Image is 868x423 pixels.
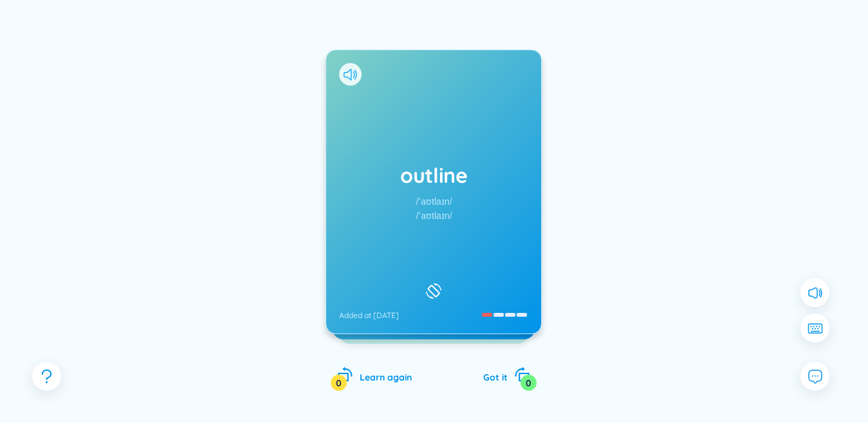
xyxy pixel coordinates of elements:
div: /ˈaʊtlaɪn/ [416,209,452,223]
div: 0 [331,375,347,391]
div: /ˈaʊtlaɪn/ [416,194,452,209]
span: question [39,368,55,384]
h1: outline [339,161,528,189]
span: rotate-right [514,366,530,382]
button: question [32,362,61,391]
span: Got it [483,371,508,383]
span: rotate-left [337,366,353,382]
div: 0 [521,375,537,391]
span: Learn again [360,371,412,383]
div: Added at [DATE] [339,310,399,321]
